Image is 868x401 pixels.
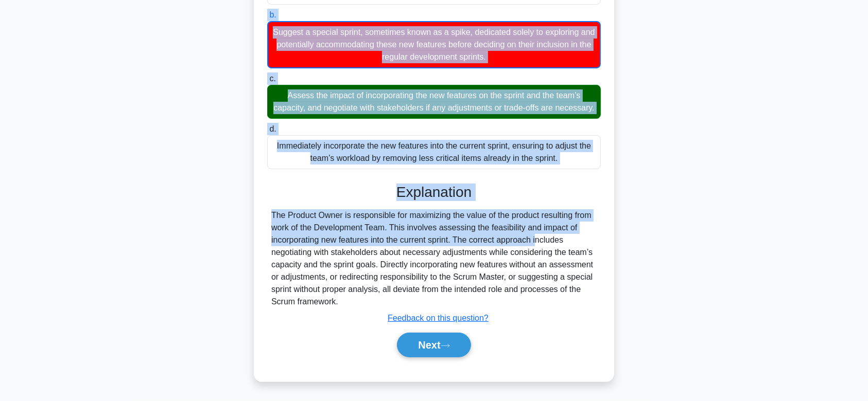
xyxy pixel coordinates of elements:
[397,333,471,357] button: Next
[267,135,601,169] div: Immediately incorporate the new features into the current sprint, ensuring to adjust the team’s w...
[269,124,276,133] span: d.
[271,209,597,308] div: The Product Owner is responsible for maximizing the value of the product resulting from work of t...
[267,21,601,68] div: Suggest a special sprint, sometimes known as a spike, dedicated solely to exploring and potential...
[269,74,275,83] span: c.
[267,85,601,119] div: Assess the impact of incorporating the new features on the sprint and the team’s capacity, and ne...
[273,184,595,201] h3: Explanation
[388,314,489,322] a: Feedback on this question?
[269,10,276,19] span: b.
